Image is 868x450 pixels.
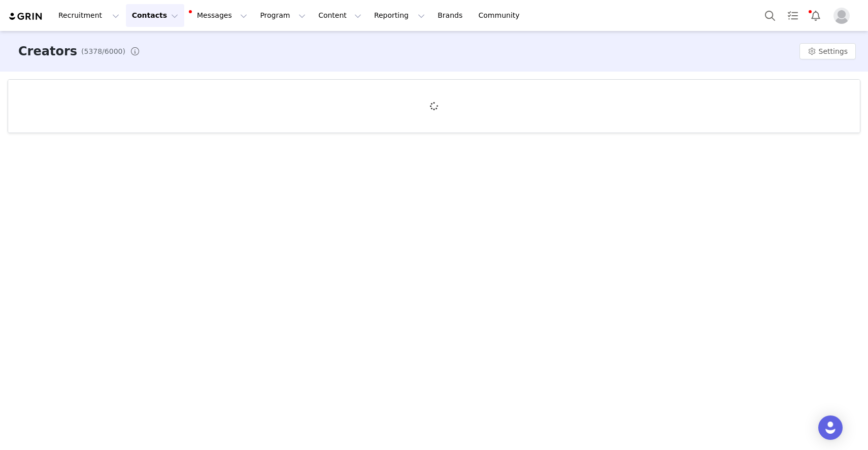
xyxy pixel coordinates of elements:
div: Open Intercom Messenger [818,415,843,440]
button: Contacts [126,4,184,27]
button: Content [312,4,368,27]
button: Messages [185,4,253,27]
button: Notifications [805,4,827,27]
button: Settings [799,43,856,59]
button: Program [254,4,312,27]
button: Search [759,4,781,27]
img: grin logo [8,12,44,21]
img: placeholder-profile.jpg [833,8,850,24]
a: Brands [431,4,472,27]
button: Recruitment [52,4,125,27]
span: (5378/6000) [81,46,125,57]
a: Community [473,4,530,27]
button: Profile [827,8,860,24]
h3: Creators [18,42,77,60]
button: Reporting [368,4,431,27]
a: Tasks [782,4,804,27]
